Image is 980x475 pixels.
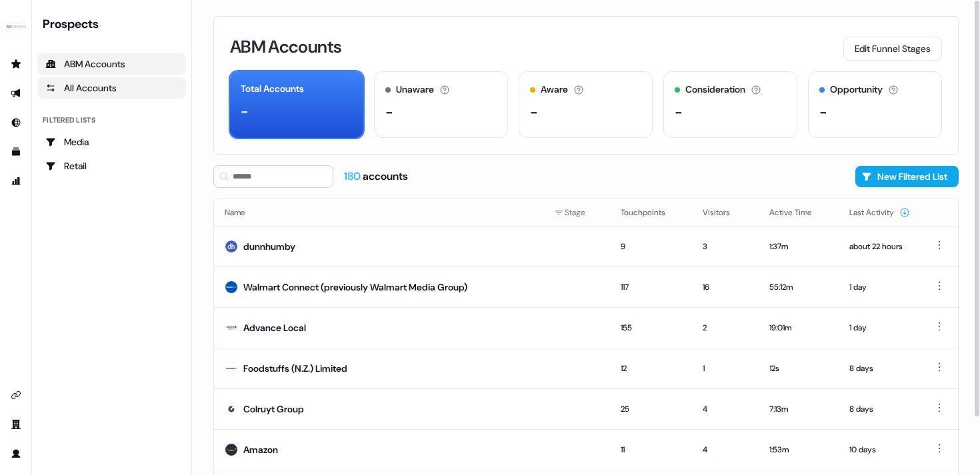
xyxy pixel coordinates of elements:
a: Go to Retail [37,155,186,177]
a: Go to prospects [5,53,27,75]
div: Advance Local [243,321,306,334]
button: Active Time [769,201,828,225]
div: Unaware [396,83,434,97]
div: about 22 hours [849,240,910,253]
a: Go to profile [5,443,27,464]
a: Go to integrations [5,384,27,406]
div: 12s [769,362,828,375]
div: accounts [344,169,408,184]
a: Go to attribution [5,171,27,192]
div: Media [45,135,178,149]
div: 2 [703,321,748,334]
div: Total Accounts [241,82,304,96]
div: 9 [621,240,681,253]
div: - [241,101,249,121]
div: - [819,102,827,122]
h3: ABM Accounts [230,38,341,55]
div: - [530,102,538,122]
div: 10 days [849,443,910,456]
div: Colruyt Group [243,402,304,416]
div: 8 days [849,402,910,416]
div: All Accounts [45,81,178,95]
div: 19:01m [769,321,828,334]
button: Edit Funnel Stages [843,37,942,61]
div: 12 [621,362,681,375]
div: Stage [554,206,599,219]
div: 1 day [849,280,910,294]
span: 180 [344,169,363,183]
div: 25 [621,402,681,416]
a: ABM Accounts [37,53,186,75]
div: 7:13m [769,402,828,416]
button: Last Activity [849,201,910,225]
a: Go to Media [37,131,186,153]
div: Aware [541,83,568,97]
div: 117 [621,280,681,294]
button: Visitors [703,201,746,225]
div: 1 [703,362,748,375]
div: 1:37m [769,240,828,253]
div: Retail [45,159,178,173]
div: Foodstuffs (N.Z.) Limited [243,362,347,375]
div: 4 [703,443,748,456]
div: dunnhumby [243,240,295,253]
button: Touchpoints [621,201,681,225]
div: Opportunity [830,83,883,97]
div: 155 [621,321,681,334]
div: 16 [703,280,748,294]
div: ABM Accounts [45,57,178,71]
div: - [385,102,393,122]
a: Go to templates [5,141,27,163]
div: 55:12m [769,280,828,294]
div: 3 [703,240,748,253]
div: 1 day [849,321,910,334]
th: Name [214,199,543,226]
div: Walmart Connect (previously Walmart Media Group) [243,280,467,294]
div: Amazon [243,443,278,456]
div: 11 [621,443,681,456]
div: - [675,102,683,122]
button: New Filtered List [855,166,959,187]
a: Go to team [5,414,27,435]
div: 4 [703,402,748,416]
div: 1:53m [769,443,828,456]
a: Go to Inbound [5,112,27,133]
a: All accounts [37,77,186,99]
div: 8 days [849,362,910,375]
div: Consideration [685,83,745,97]
div: Prospects [43,16,186,32]
a: Go to outbound experience [5,83,27,104]
div: Filtered lists [43,115,95,126]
